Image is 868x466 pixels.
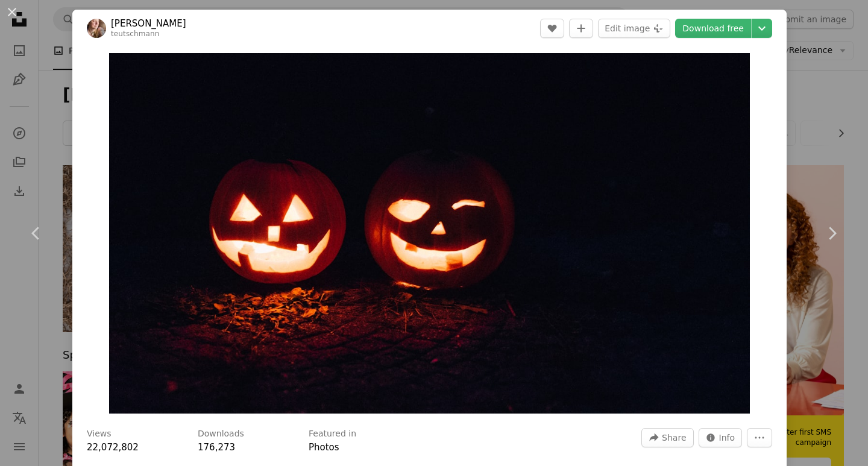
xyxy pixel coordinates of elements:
[309,428,356,440] h3: Featured in
[540,19,564,38] button: Like
[747,428,772,447] button: More Actions
[662,429,686,447] span: Share
[111,30,159,38] a: teutschmann
[752,19,772,38] button: Choose download size
[796,175,868,291] a: Next
[87,428,112,440] h3: Views
[198,442,235,453] span: 176,273
[699,428,743,447] button: Stats about this image
[109,53,750,414] img: two lighted jack-o-lanterns during night time
[309,442,339,453] a: Photos
[109,53,750,414] button: Zoom in on this image
[598,19,670,38] button: Edit image
[111,17,186,30] a: [PERSON_NAME]
[719,429,735,447] span: Info
[641,428,693,447] button: Share this image
[87,442,139,453] span: 22,072,802
[87,19,106,38] img: Go to Beth Teutschmann's profile
[675,19,751,38] a: Download free
[198,428,244,440] h3: Downloads
[569,19,593,38] button: Add to Collection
